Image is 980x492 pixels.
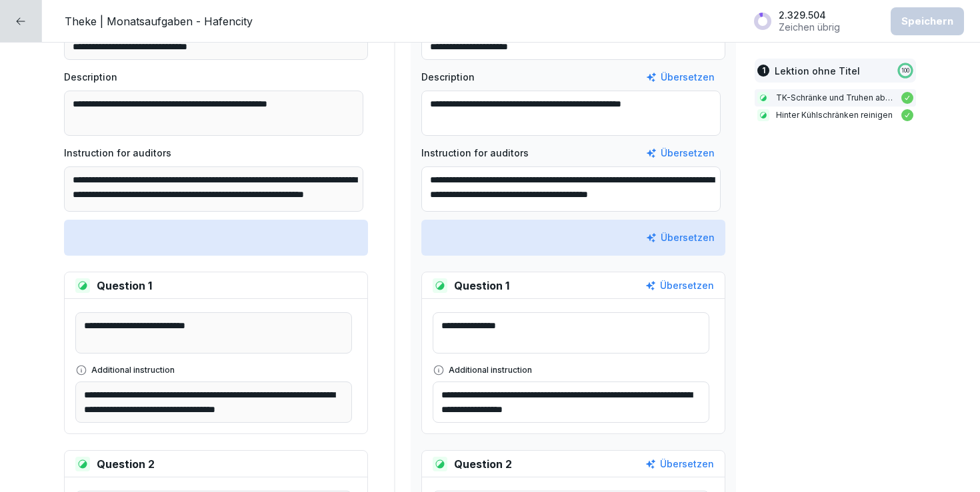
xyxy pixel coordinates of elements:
[757,65,769,77] div: 1
[747,4,879,38] button: 2.329.504Zeichen übrig
[645,457,714,471] button: Übersetzen
[97,456,155,472] p: Question 2
[901,14,953,29] div: Speichern
[891,7,964,35] button: Speichern
[776,109,895,121] p: Hinter Kühlschränken reinigen
[64,146,171,160] p: Instruction for auditors
[91,364,175,376] p: Additional instruction
[454,456,512,472] p: Question 2
[779,9,840,21] p: 2.329.504
[775,64,860,78] p: Lektion ohne Titel
[97,278,152,294] p: Question 1
[421,146,529,160] p: Instruction for auditors
[64,70,117,85] p: Description
[421,70,475,85] p: Description
[646,146,715,160] button: Übersetzen
[646,230,715,245] button: Übersetzen
[776,92,895,104] p: TK-Schränke und Truhen abtauen
[646,70,715,85] button: Übersetzen
[901,67,909,75] p: 100
[779,21,840,33] p: Zeichen übrig
[65,13,253,29] p: Theke | Monatsaufgaben - Hafencity
[449,364,532,376] p: Additional instruction
[454,278,509,294] p: Question 1
[645,278,714,293] button: Übersetzen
